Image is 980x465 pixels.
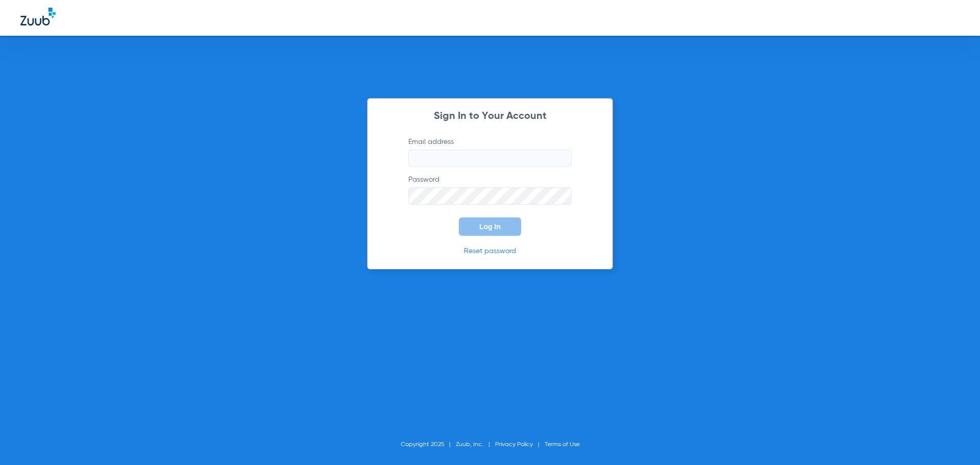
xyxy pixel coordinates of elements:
input: Password [408,187,572,205]
span: Log In [479,223,501,231]
a: Reset password [464,248,516,255]
input: Email address [408,150,572,167]
a: Terms of Use [545,442,580,448]
button: Log In [459,217,521,236]
li: Copyright 2025 [401,439,456,450]
li: Zuub, Inc. [456,439,495,450]
h2: Sign In to Your Account [393,111,587,121]
label: Password [408,175,572,205]
label: Email address [408,137,572,167]
img: Zuub Logo [20,8,56,26]
a: Privacy Policy [495,442,533,448]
